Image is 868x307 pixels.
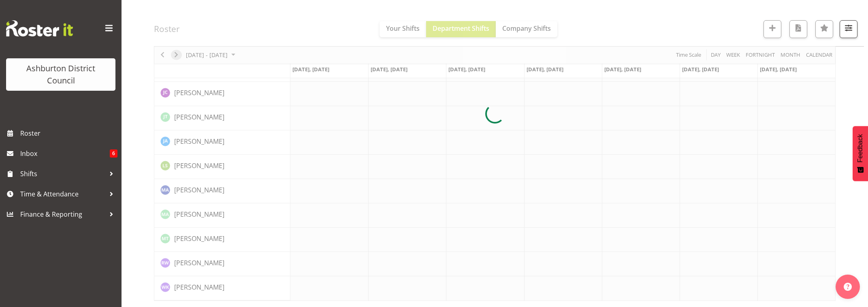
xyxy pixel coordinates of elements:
button: Feedback - Show survey [853,126,868,181]
div: Ashburton District Council [14,62,107,87]
span: 6 [110,149,117,158]
span: Shifts [20,168,105,180]
span: Inbox [20,147,110,160]
img: help-xxl-2.png [844,283,852,291]
span: Finance & Reporting [20,208,105,220]
img: Rosterit website logo [6,20,73,36]
span: Roster [20,127,117,139]
button: Filter Shifts [840,20,857,38]
span: Time & Attendance [20,188,105,200]
span: Feedback [857,134,864,162]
